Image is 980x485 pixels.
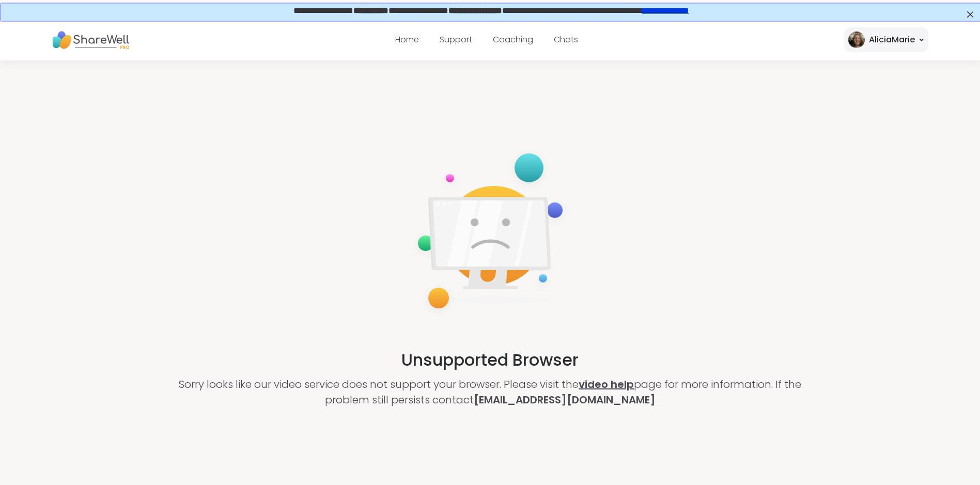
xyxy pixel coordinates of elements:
a: video help [579,377,634,392]
img: ShareWell Nav Logo [52,26,129,54]
div: AliciaMarie [869,34,915,46]
a: Coaching [493,34,533,45]
img: not-supported [410,147,571,319]
h2: Unsupported Browser [401,348,579,372]
p: Sorry looks like our video service does not support your browser. Please visit the page for more ... [163,377,817,408]
a: Support [440,34,472,45]
a: Chats [554,34,578,45]
a: [EMAIL_ADDRESS][DOMAIN_NAME] [474,393,656,407]
img: AliciaMarie [848,32,865,48]
a: Home [395,34,419,45]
